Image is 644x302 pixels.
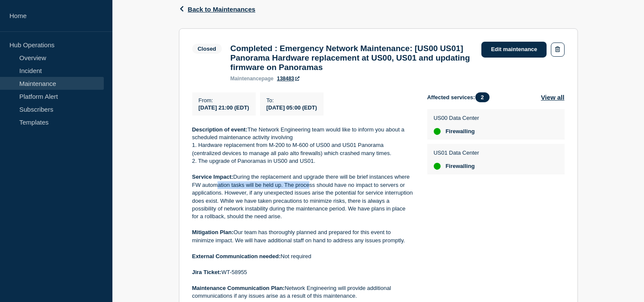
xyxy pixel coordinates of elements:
strong: Jira Ticket: [192,269,221,275]
span: Back to Maintenances [188,6,256,13]
p: US00 Data Center [434,115,479,121]
p: page [230,76,274,82]
p: Our team has thoroughly planned and prepared for this event to minimize impact. We will have addi... [192,229,414,244]
span: maintenance [230,76,262,82]
h3: Completed : Emergency Network Maintenance: [US00 US01] Panorama Hardware replacement at US00, US0... [230,44,473,72]
span: Firewalling [446,128,475,135]
button: View all [541,92,565,102]
a: Edit maintenance [481,42,547,58]
span: Affected services: [427,92,494,102]
strong: Mitigation Plan: [192,229,234,235]
p: 1. Hardware replacement from M-200 to M-600 of US00 and US01 Panorama (centralized devices to man... [192,141,414,157]
p: 2. The upgrade of Panoramas in US00 and US01. [192,157,414,165]
p: Not required [192,253,414,260]
p: Network Engineering will provide additional communications if any issues arise as a result of thi... [192,284,414,300]
strong: Description of event: [192,126,248,133]
strong: External Communication needed: [192,253,281,259]
span: [DATE] 05:00 (EDT) [266,104,317,111]
p: During the replacement and upgrade there will be brief instances where FW automation tasks will b... [192,173,414,221]
p: From : [199,97,249,104]
p: The Network Engineering team would like to inform you about a scheduled maintenance activity invo... [192,126,414,142]
p: WT-58955 [192,268,414,276]
button: Back to Maintenances [179,6,256,13]
span: Closed [192,44,222,54]
p: US01 Data Center [434,149,479,156]
p: To : [266,97,317,104]
div: up [434,163,441,170]
span: [DATE] 21:00 (EDT) [199,104,249,111]
a: 138483 [277,76,299,82]
strong: Maintenance Communication Plan: [192,285,285,291]
div: up [434,128,441,135]
strong: Service Impact: [192,174,233,180]
span: Firewalling [446,163,475,170]
span: 2 [475,92,490,102]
